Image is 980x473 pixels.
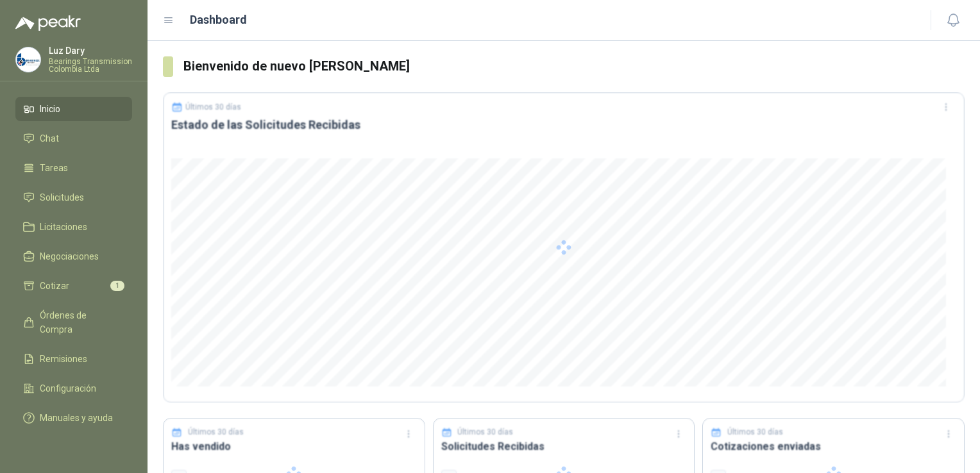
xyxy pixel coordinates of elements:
span: Chat [40,131,59,145]
span: Cotizar [40,279,69,293]
a: Solicitudes [15,185,132,210]
h3: Bienvenido de nuevo [PERSON_NAME] [183,56,965,76]
span: Inicio [40,102,60,116]
span: Tareas [40,161,68,175]
a: Negociaciones [15,244,132,269]
span: 1 [110,281,124,291]
a: Licitaciones [15,215,132,239]
a: Chat [15,126,132,151]
img: Logo peakr [15,15,81,31]
a: Órdenes de Compra [15,303,132,342]
span: Remisiones [40,352,87,366]
img: Company Logo [16,47,40,72]
p: Bearings Transmission Colombia Ltda [49,58,132,73]
span: Negociaciones [40,249,99,263]
span: Solicitudes [40,190,84,204]
p: Luz Dary [49,46,132,55]
a: Inicio [15,97,132,121]
a: Cotizar1 [15,274,132,298]
span: Configuración [40,381,96,395]
a: Tareas [15,156,132,180]
span: Manuales y ayuda [40,411,113,425]
h1: Dashboard [190,11,247,29]
a: Remisiones [15,347,132,371]
span: Licitaciones [40,220,87,234]
a: Configuración [15,376,132,401]
a: Manuales y ayuda [15,406,132,430]
span: Órdenes de Compra [40,308,120,336]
